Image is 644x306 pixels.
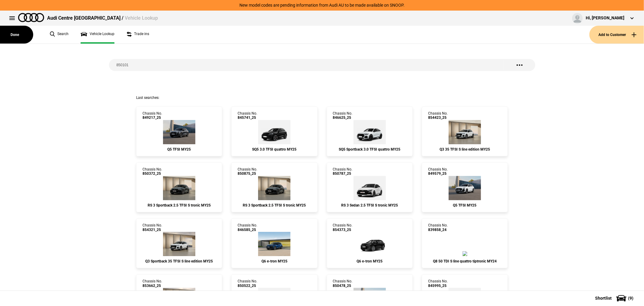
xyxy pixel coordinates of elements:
div: Chassis No. [428,111,448,120]
img: Audi_GUBAZG_25_FW_2Y2Y_3FU_WA9_PAH_WA7_6FJ_PYH_F80_H65_(Nadin:_3FU_6FJ_C56_F80_H65_PAH_PYH_S9S_WA... [449,176,481,200]
div: Chassis No. [238,111,257,120]
img: Audi_GUBAZG_25_FW_N7N7_PAH_WA7_6FJ_F80_H65_Y4T_(Nadin:_6FJ_C56_F80_H65_PAH_S9S_WA7_Y4T)_ext.png [163,120,195,144]
img: Audi_4MT0N2_24_EI_6Y6Y_MP_PAH_WF9_3S2_(Nadin:_3S2_6FJ_C87_N0Q_PAH_WF9_YJZ)_ext.png [463,251,467,256]
div: Q5 TFSI MY25 [428,203,501,207]
div: Chassis No. [333,279,353,288]
img: Audi_GFBA1A_25_FW_9W9W_PAH_WA2_PY2_58Q_(Nadin:_58Q_C05_PAH_PY2_WA2)_ext.png [258,232,290,256]
img: Audi_FYTS4A_25_EI_2Y2Y_WN9_1KK_59Q_1LL_(Nadin:_1KK_1LL_59Q_C52_WN9)_ext.png [354,120,386,144]
span: Last searches: [136,96,159,100]
div: RS 3 Sportback 2.5 TFSI S tronic MY25 [143,203,216,207]
span: 850875_25 [238,171,257,176]
span: 854423_25 [428,116,448,120]
div: Chassis No. [428,167,448,176]
span: Shortlist [595,296,612,300]
div: Chassis No. [143,111,162,120]
div: Chassis No. [238,167,257,176]
img: Audi_F3NCCX_25LE_FZ_2Y2Y_3FB_6FJ_V72_WN8_X8C_QQ2_(Nadin:_3FB_6FJ_C62_QQ2_V72_WN8)_ext.png [163,232,195,256]
span: 853662_25 [143,284,162,288]
img: Audi_8YFRWY_25_QH_6Y6Y_5MB_64T_(Nadin:_5MB_64T_C48)_ext.png [163,176,195,200]
div: Chassis No. [143,279,162,288]
span: 850478_25 [333,284,353,288]
div: Hi, [PERSON_NAME] [586,15,624,21]
div: Chassis No. [333,223,353,232]
div: Chassis No. [333,167,353,176]
span: 850522_25 [238,284,257,288]
div: Q5 TFSI MY25 [143,147,216,151]
div: Q3 35 TFSI S line edition MY25 [428,147,501,151]
span: ( 9 ) [628,296,633,300]
div: SQ5 Sportback 3.0 TFSI quattro MY25 [333,147,406,151]
span: 845995_25 [428,284,448,288]
span: 846585_25 [238,228,257,232]
input: Enter vehicle chassis number or other identifier. [109,59,504,71]
a: Search [50,26,69,44]
img: audi.png [18,13,44,22]
div: Q8 50 TDI S line quattro tiptronic MY24 [428,259,501,263]
img: Audi_8YMRWY_25_QH_Z9Z9__(Nadin:_C48)_ext.png [354,176,386,200]
div: Chassis No. [428,279,448,288]
button: Add to Customer [589,26,644,44]
img: Audi_8YFRWY_25_TG_6Y6Y_5MB_PEJ_64U_(Nadin:_5MB_64U_C48_PEJ)_ext.png [258,176,290,200]
div: Audi Centre [GEOGRAPHIC_DATA] / [47,15,158,21]
div: RS 3 Sportback 2.5 TFSI S tronic MY25 [238,203,311,207]
div: Chassis No. [143,167,162,176]
div: Q6 e-tron MY25 [238,259,311,263]
span: 839858_24 [428,228,448,232]
a: Trade ins [127,26,149,44]
div: Q6 e-tron MY25 [333,259,406,263]
a: Vehicle Lookup [81,26,114,44]
div: Chassis No. [428,223,448,232]
span: 849579_25 [428,171,448,176]
div: Chassis No. [143,223,162,232]
button: Shortlist(9) [586,291,644,306]
div: RS 3 Sedan 2.5 TFSI S tronic MY25 [333,203,406,207]
div: Chassis No. [333,111,353,120]
img: Audi_FYGS4A_25_EI_0E0E_4ZP_45I_6FJ_3S2_(Nadin:_3S2_45I_4ZP_6FJ_C52)_ext.png [258,120,290,144]
span: 845741_25 [238,116,257,120]
button: Search [504,59,535,71]
span: 846625_25 [333,116,353,120]
div: SQ5 3.0 TFSI quattro MY25 [238,147,311,151]
img: Audi_GFBA1A_25_FW_0E0E__(Nadin:_C06)_ext.png [351,232,388,256]
div: Chassis No. [238,223,257,232]
span: Vehicle Lookup [125,15,158,21]
img: Audi_F3BCCX_25LE_FZ_2Y2Y_3FU_6FJ_3S2_V72_WN8_(Nadin:_3FU_3S2_6FJ_C62_V72_WN8)_ext.png [449,120,481,144]
span: 850787_25 [333,171,353,176]
span: 850372_25 [143,171,162,176]
span: 849217_25 [143,116,162,120]
div: Q3 Sportback 35 TFSI S line edition MY25 [143,259,216,263]
span: 854373_25 [333,228,353,232]
div: Chassis No. [238,279,257,288]
span: 854321_25 [143,228,162,232]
